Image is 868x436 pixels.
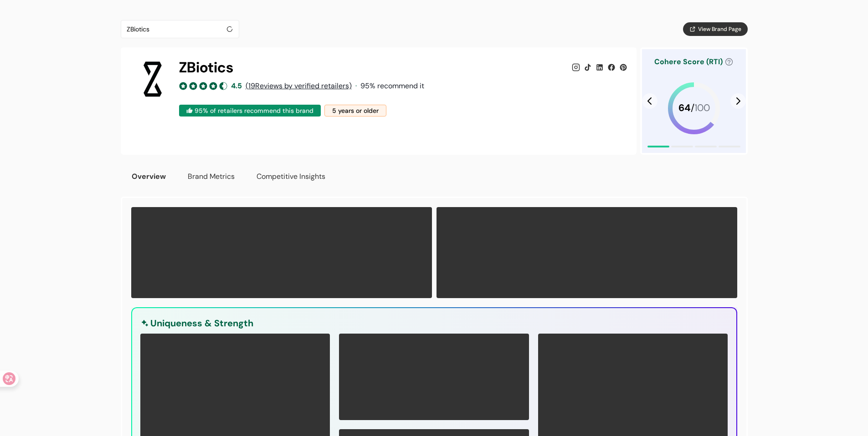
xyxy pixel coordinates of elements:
button: Next Slide [730,93,746,109]
span: 95 % of retailers recommend this brand [195,106,313,116]
div: Slide 1 [642,49,746,153]
div: ( 19 Reviews by verified retailers) [246,81,352,91]
button: Brand Metrics [177,164,246,189]
span: 100 [694,101,709,116]
div: 5 years or older [332,106,379,116]
div: ZBiotics [127,24,224,35]
span: ZBiotics [179,56,233,78]
button: Competitive Insights [246,164,336,189]
button: View Brand Page [683,22,748,36]
div: 4.5 [231,81,242,91]
div: · [355,81,357,91]
button: Previous Slide [642,93,657,109]
button: Overview [121,164,177,189]
span: View Brand Page [698,25,741,33]
div: Uniqueness & Strength [150,316,253,330]
div: 95 % recommend it [360,81,424,91]
div: Carousel [642,49,746,153]
span: / [690,101,694,116]
span: 64 [678,101,690,116]
div: Cohere Score (RTI) [654,49,734,75]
